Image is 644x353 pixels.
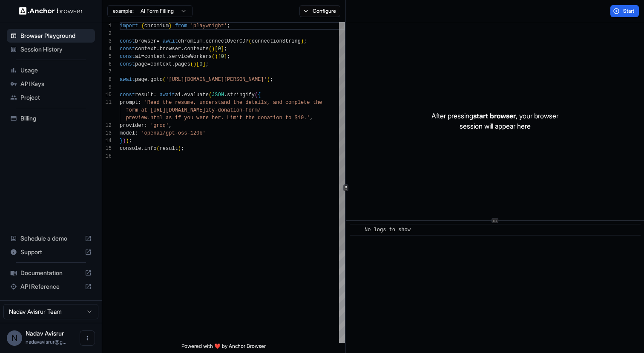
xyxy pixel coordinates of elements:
span: page [135,61,147,67]
span: = [141,54,144,60]
span: ; [227,54,230,60]
span: console [120,146,141,152]
span: = [153,92,156,98]
span: 'groq' [150,123,169,129]
div: 12 [102,122,112,129]
div: API Reference [7,280,95,293]
span: . [202,38,205,44]
div: 10 [102,91,112,99]
span: result [160,146,178,152]
span: evaluate [184,92,209,98]
div: API Keys [7,77,95,91]
span: Session History [20,45,92,54]
span: } [120,138,123,144]
div: 14 [102,137,112,145]
div: Session History [7,43,95,56]
span: context [144,54,166,60]
span: ( [156,146,159,152]
button: Configure [299,5,341,17]
img: Anchor Logo [19,7,83,15]
span: n to $10.' [279,115,310,121]
div: Billing [7,112,95,125]
span: ; [304,38,307,44]
span: ( [163,77,166,83]
span: Start [623,8,635,14]
span: = [156,38,159,44]
span: result [135,92,153,98]
span: Documentation [20,269,81,277]
span: const [120,54,135,60]
span: ) [126,138,129,144]
span: Browser Playground [20,32,92,40]
span: lete the [298,100,322,106]
span: ; [227,23,230,29]
button: Start [610,5,639,17]
span: Usage [20,66,92,75]
div: 6 [102,60,112,68]
span: ( [249,38,252,44]
span: = [156,46,159,52]
span: prompt [120,100,138,106]
div: 16 [102,152,112,160]
div: 8 [102,76,112,83]
span: start browser [473,112,516,120]
p: After pressing , your browser session will appear here [431,111,558,131]
span: context [150,61,172,67]
span: form at [URL][DOMAIN_NAME] [126,107,205,113]
div: Project [7,91,95,104]
span: : [138,100,141,106]
span: , [169,123,172,129]
span: context [135,46,156,52]
span: page [135,77,147,83]
span: example: [113,8,134,14]
span: ] [202,61,205,67]
span: Nadav Avisrur [26,330,64,337]
span: ) [301,38,304,44]
span: ) [267,77,270,83]
span: [ [215,46,218,52]
div: 11 [102,99,112,106]
div: Usage [7,63,95,77]
span: } [169,23,172,29]
span: 'openai/gpt-oss-120b' [141,130,205,136]
span: ] [221,46,224,52]
span: browser [160,46,181,52]
span: . [141,146,144,152]
span: ) [215,54,218,60]
span: ( [209,92,212,98]
div: 1 [102,22,112,30]
div: 5 [102,53,112,60]
span: . [166,54,169,60]
span: preview.html as if you were her. Limit the donatio [126,115,279,121]
span: ity-donation-form/ [206,107,261,113]
div: N [7,330,22,346]
span: serviceWorkers [169,54,212,60]
span: ; [224,46,227,52]
div: 7 [102,68,112,76]
span: contexts [184,46,209,52]
span: ) [178,146,181,152]
span: ; [270,77,273,83]
span: ( [190,61,193,67]
div: 3 [102,37,112,45]
span: '[URL][DOMAIN_NAME][PERSON_NAME]' [166,77,267,83]
span: goto [150,77,163,83]
span: 0 [221,54,224,60]
span: model [120,130,135,136]
div: 15 [102,145,112,152]
span: . [181,46,184,52]
span: 0 [218,46,221,52]
span: { [141,23,144,29]
span: ; [181,146,184,152]
span: Schedule a demo [20,234,81,243]
span: 0 [199,61,202,67]
div: 13 [102,129,112,137]
span: const [120,92,135,98]
span: chromium [144,23,169,29]
span: ; [129,138,132,144]
span: . [172,61,175,67]
div: Documentation [7,266,95,280]
span: chromium [178,38,203,44]
span: ai [175,92,181,98]
span: JSON [212,92,224,98]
